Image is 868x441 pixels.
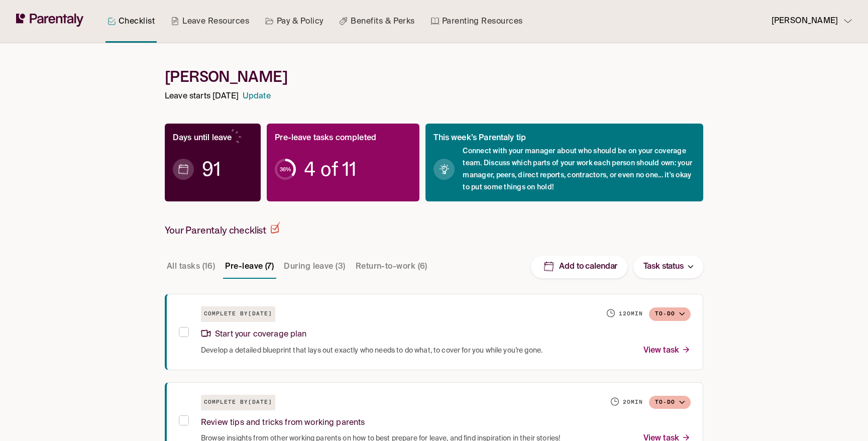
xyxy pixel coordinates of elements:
button: Pre-leave (7) [223,255,276,279]
span: Connect with your manager about who should be on your coverage team. Discuss which parts of your ... [463,145,695,193]
p: This week’s Parentaly tip [433,132,526,145]
p: Review tips and tricks from working parents [201,416,365,430]
h6: Complete by [DATE] [201,395,275,410]
span: Develop a detailed blueprint that lays out exactly who needs to do what, to cover for you while y... [201,346,542,356]
button: All tasks (16) [165,255,217,279]
a: Update [243,90,271,103]
div: Task stage tabs [165,255,431,279]
p: Days until leave [173,132,232,145]
p: [PERSON_NAME] [772,15,838,28]
h2: Your Parentaly checklist [165,222,280,237]
button: To-do [649,307,691,321]
button: Task status [633,256,703,278]
span: 4 of 11 [304,164,356,174]
h6: 120 min [619,310,643,318]
p: Pre-leave tasks completed [275,132,376,145]
p: Leave starts [DATE] [165,90,239,103]
p: View task [643,344,691,358]
h6: Complete by [DATE] [201,306,275,322]
p: Task status [643,260,684,274]
p: Start your coverage plan [201,328,307,342]
h1: [PERSON_NAME] [165,67,703,86]
span: 91 [202,164,221,174]
button: Add to calendar [531,256,627,278]
h6: 20 min [623,398,643,406]
button: To-do [649,396,691,409]
button: Return-to-work (6) [354,255,429,279]
p: Add to calendar [559,262,617,272]
button: During leave (3) [282,255,347,279]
